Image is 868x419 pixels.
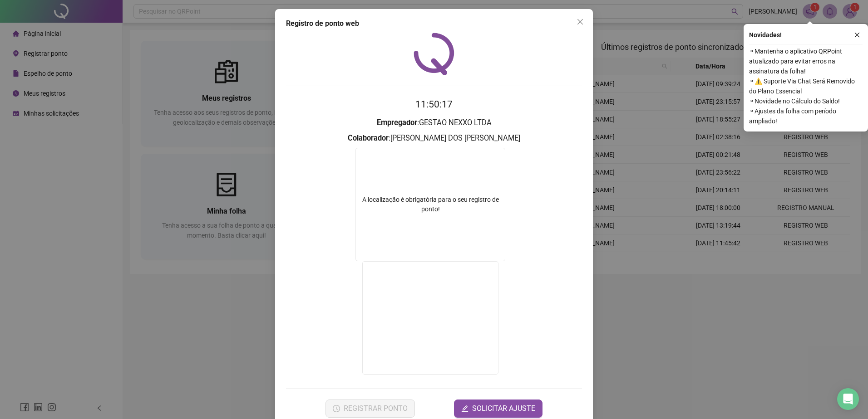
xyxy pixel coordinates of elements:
div: A localização é obrigatória para o seu registro de ponto! [356,195,505,214]
span: close [577,18,584,25]
span: ⚬ Novidade no Cálculo do Saldo! [749,96,863,106]
button: Close [573,15,587,29]
span: SOLICITAR AJUSTE [472,403,535,414]
time: 11:50:17 [415,99,453,110]
strong: Colaborador [348,134,389,142]
span: ⚬ ⚠️ Suporte Via Chat Será Removido do Plano Essencial [749,76,863,96]
span: Novidades ! [749,30,782,40]
span: close [854,32,860,38]
div: Registro de ponto web [286,18,582,29]
span: ⚬ Mantenha o aplicativo QRPoint atualizado para evitar erros na assinatura da folha! [749,46,863,76]
img: QRPoint [414,33,454,75]
h3: : GESTAO NEXXO LTDA [286,117,582,129]
span: edit [461,405,469,412]
button: editSOLICITAR AJUSTE [454,400,542,418]
span: ⚬ Ajustes da folha com período ampliado! [749,106,863,126]
div: Open Intercom Messenger [837,388,859,410]
h3: : [PERSON_NAME] DOS [PERSON_NAME] [286,132,582,144]
button: REGISTRAR PONTO [325,400,415,418]
strong: Empregador [377,118,417,127]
